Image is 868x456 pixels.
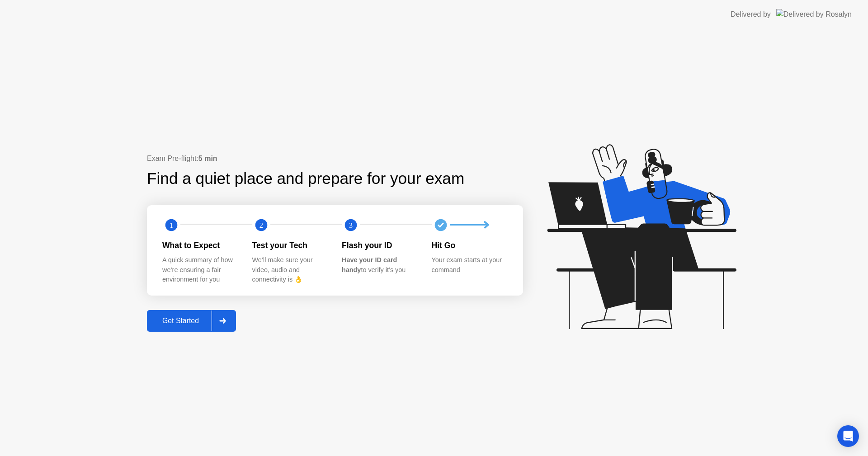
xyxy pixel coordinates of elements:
text: 3 [349,221,353,229]
div: to verify it’s you [342,255,417,275]
div: Get Started [150,317,212,325]
div: What to Expect [162,240,238,251]
div: Hit Go [432,240,507,251]
b: Have your ID card handy [342,256,397,273]
div: Your exam starts at your command [432,255,507,275]
div: A quick summary of how we’re ensuring a fair environment for you [162,255,238,285]
text: 1 [170,221,173,229]
b: 5 min [198,155,217,162]
button: Get Started [147,310,236,332]
div: Find a quiet place and prepare for your exam [147,167,466,191]
div: We’ll make sure your video, audio and connectivity is 👌 [252,255,328,285]
div: Open Intercom Messenger [837,425,859,447]
img: Delivered by Rosalyn [776,9,852,19]
div: Test your Tech [252,240,328,251]
text: 2 [259,221,263,229]
div: Exam Pre-flight: [147,153,523,164]
div: Flash your ID [342,240,417,251]
div: Delivered by [731,9,771,20]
